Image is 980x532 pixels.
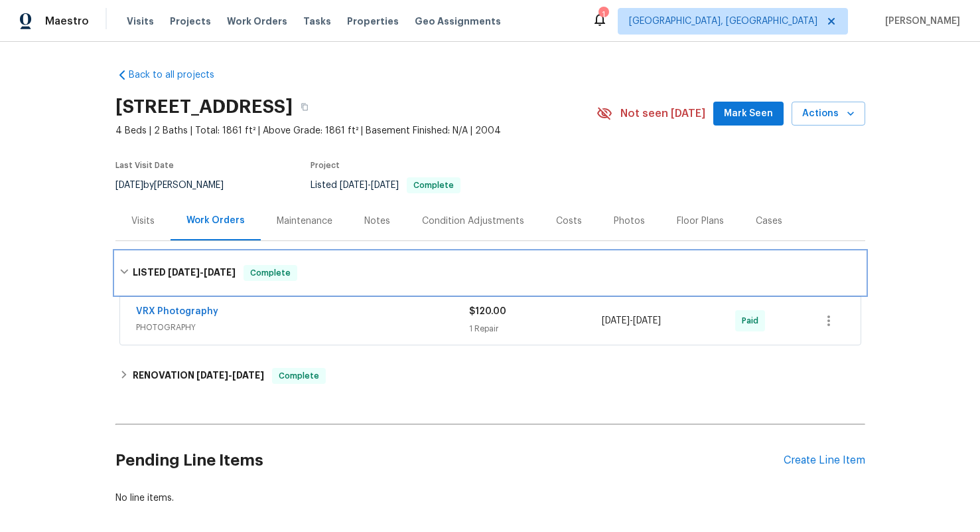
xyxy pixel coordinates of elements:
[115,124,596,137] span: 4 Beds | 2 Baths | Total: 1861 ft² | Above Grade: 1861 ft² | Basement Finished: N/A | 2004
[598,8,608,21] div: 1
[469,307,506,316] span: $120.00
[45,15,89,28] span: Maestro
[168,268,200,277] span: [DATE]
[311,181,460,190] span: Listed
[115,181,143,190] span: [DATE]
[115,491,865,505] div: No line items.
[556,215,582,228] div: Costs
[115,161,174,169] span: Last Visit Date
[168,268,236,277] span: -
[133,368,264,384] h6: RENOVATION
[340,181,368,190] span: [DATE]
[677,215,724,228] div: Floor Plans
[115,68,243,82] a: Back to all projects
[204,268,236,277] span: [DATE]
[602,314,661,327] span: -
[469,322,602,335] div: 1 Repair
[115,177,240,193] div: by [PERSON_NAME]
[227,15,287,28] span: Work Orders
[792,102,865,126] button: Actions
[115,252,865,294] div: LISTED [DATE]-[DATE]Complete
[311,161,340,169] span: Project
[170,15,211,28] span: Projects
[713,102,784,126] button: Mark Seen
[614,215,645,228] div: Photos
[303,17,331,26] span: Tasks
[115,360,865,392] div: RENOVATION [DATE]-[DATE]Complete
[196,371,264,380] span: -
[742,314,764,327] span: Paid
[293,95,316,119] button: Copy Address
[415,15,501,28] span: Geo Assignments
[364,215,390,228] div: Notes
[273,369,324,383] span: Complete
[131,215,155,228] div: Visits
[115,100,293,114] h2: [STREET_ADDRESS]
[115,430,784,491] h2: Pending Line Items
[602,316,630,325] span: [DATE]
[186,214,245,227] div: Work Orders
[802,106,855,122] span: Actions
[136,307,218,316] a: VRX Photography
[371,181,399,190] span: [DATE]
[724,106,773,122] span: Mark Seen
[127,15,154,28] span: Visits
[196,371,228,380] span: [DATE]
[756,215,782,228] div: Cases
[633,316,661,325] span: [DATE]
[340,181,399,190] span: -
[620,107,705,120] span: Not seen [DATE]
[629,15,817,28] span: [GEOGRAPHIC_DATA], [GEOGRAPHIC_DATA]
[277,215,332,228] div: Maintenance
[232,371,264,380] span: [DATE]
[347,15,399,28] span: Properties
[784,454,865,467] div: Create Line Item
[422,215,524,228] div: Condition Adjustments
[133,265,236,281] h6: LISTED
[245,266,296,280] span: Complete
[880,15,960,28] span: [PERSON_NAME]
[136,321,469,334] span: PHOTOGRAPHY
[408,181,459,189] span: Complete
